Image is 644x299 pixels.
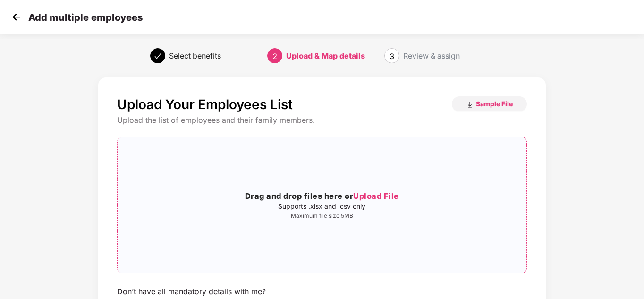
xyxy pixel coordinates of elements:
[9,10,24,24] img: svg+xml;base64,PHN2ZyB4bWxucz0iaHR0cDovL3d3dy53My5vcmcvMjAwMC9zdmciIHdpZHRoPSIzMCIgaGVpZ2h0PSIzMC...
[272,51,277,61] span: 2
[118,137,526,273] span: Drag and drop files here orUpload FileSupports .xlsx and .csv onlyMaximum file size 5MB
[466,101,474,109] img: download_icon
[403,48,460,63] div: Review & assign
[117,115,526,125] div: Upload the list of employees and their family members.
[117,287,266,297] div: Don’t have all mandatory details with me?
[118,203,526,210] p: Supports .xlsx and .csv only
[117,96,293,112] p: Upload Your Employees List
[452,96,527,111] button: Sample File
[390,51,394,61] span: 3
[476,99,513,108] span: Sample File
[28,12,143,23] p: Add multiple employees
[169,48,221,63] div: Select benefits
[118,190,526,203] h3: Drag and drop files here or
[118,212,526,220] p: Maximum file size 5MB
[154,52,161,60] span: check
[353,191,399,201] span: Upload File
[286,48,365,63] div: Upload & Map details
